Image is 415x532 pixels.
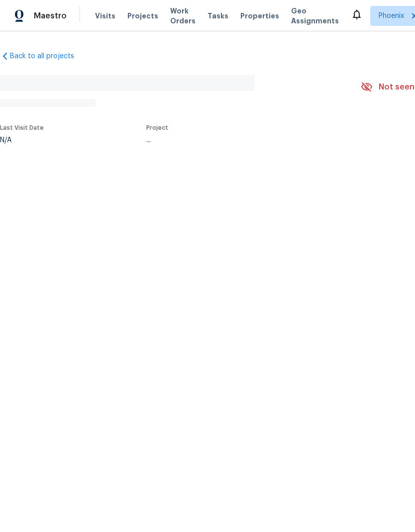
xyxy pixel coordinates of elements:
span: Work Orders [170,6,196,26]
span: Properties [240,11,279,21]
span: Project [146,125,168,131]
span: Visits [95,11,115,21]
span: Tasks [207,12,228,19]
div: ... [146,137,337,144]
span: Maestro [34,11,67,21]
span: Phoenix [379,11,404,21]
span: Geo Assignments [291,6,339,26]
span: Projects [127,11,158,21]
